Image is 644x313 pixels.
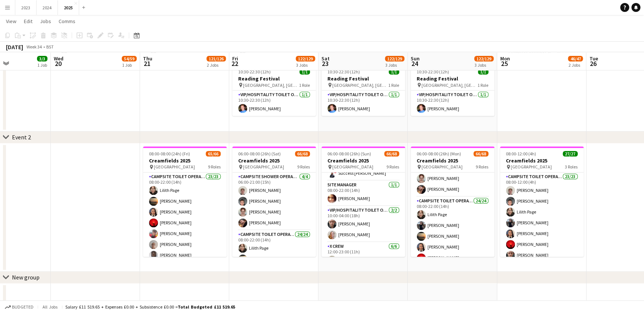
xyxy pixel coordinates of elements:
[385,62,404,68] div: 3 Jobs
[56,16,78,26] a: Comms
[589,55,598,62] span: Tue
[321,146,405,257] app-job-card: 06:00-08:00 (26h) (Sun)66/68Creamfields 2025 [GEOGRAPHIC_DATA]9 Roles[PERSON_NAME][PERSON_NAME]!S...
[321,64,405,116] app-job-card: 10:30-22:30 (12h)1/1Reading Festival [GEOGRAPHIC_DATA], [GEOGRAPHIC_DATA]1 RoleVIP/Hospitality To...
[410,59,420,68] span: 24
[321,181,405,206] app-card-role: Site Manager1/108:00-22:00 (14h)[PERSON_NAME]
[568,62,582,68] div: 2 Jobs
[59,18,75,25] span: Comms
[475,62,493,68] div: 3 Jobs
[296,62,315,68] div: 3 Jobs
[296,56,315,61] span: 122/129
[243,82,299,88] span: [GEOGRAPHIC_DATA], [GEOGRAPHIC_DATA]
[321,206,405,242] app-card-role: VIP/Hospitality Toilet Operative2/210:00-04:00 (18h)[PERSON_NAME][PERSON_NAME]
[232,75,316,82] h3: Reading Festival
[500,146,584,257] app-job-card: 08:00-12:00 (4h)27/27Creamfields 2025 [GEOGRAPHIC_DATA]3 RolesCampsite Toilet Operative23/2308:00...
[297,164,310,170] span: 9 Roles
[122,62,136,68] div: 1 Job
[386,164,399,170] span: 9 Roles
[321,55,330,62] span: Sat
[3,16,19,26] a: View
[24,18,32,25] span: Edit
[565,164,578,170] span: 3 Roles
[417,69,449,75] span: 10:30-22:30 (12h)
[143,157,227,164] h3: Creamfields 2025
[476,164,488,170] span: 9 Roles
[588,59,598,68] span: 26
[37,62,47,68] div: 1 Job
[411,91,494,116] app-card-role: VIP/Hospitality Toilet Operative1/110:30-22:30 (12h)[PERSON_NAME]
[474,56,494,61] span: 122/129
[232,146,316,257] app-job-card: 06:00-08:00 (26h) (Sat)66/68Creamfields 2025 [GEOGRAPHIC_DATA]9 RolesCampsite Shower Operative4/4...
[65,304,235,310] div: Salary £11 519.65 + Expenses £0.00 + Subsistence £0.00 =
[40,18,51,25] span: Jobs
[321,75,405,82] h3: Reading Festival
[37,16,54,26] a: Jobs
[232,157,316,164] h3: Creamfields 2025
[122,56,137,61] span: 54/59
[231,59,238,68] span: 22
[299,82,310,88] span: 1 Role
[327,69,360,75] span: 10:30-22:30 (12h)
[384,151,399,156] span: 66/68
[46,44,54,50] div: BST
[12,133,31,141] div: Event 2
[563,151,578,156] span: 27/27
[500,55,510,62] span: Mon
[232,173,316,230] app-card-role: Campsite Shower Operative4/406:00-21:00 (15h)[PERSON_NAME][PERSON_NAME][PERSON_NAME][PERSON_NAME]
[332,82,388,88] span: [GEOGRAPHIC_DATA], [GEOGRAPHIC_DATA]
[299,69,310,75] span: 1/1
[143,146,227,257] app-job-card: 08:00-08:00 (24h) (Fri)65/66Creamfields 2025 [GEOGRAPHIC_DATA]9 RolesCampsite Toilet Operative23/...
[295,151,310,156] span: 66/68
[154,164,195,170] span: [GEOGRAPHIC_DATA]
[500,157,584,164] h3: Creamfields 2025
[207,62,225,68] div: 2 Jobs
[15,0,37,15] button: 2023
[232,64,316,116] app-job-card: 10:30-22:30 (12h)1/1Reading Festival [GEOGRAPHIC_DATA], [GEOGRAPHIC_DATA]1 RoleVIP/Hospitality To...
[473,151,488,156] span: 66/68
[320,59,330,68] span: 23
[232,91,316,116] app-card-role: VIP/Hospitality Toilet Operative1/110:30-22:30 (12h)[PERSON_NAME]
[178,304,235,310] span: Total Budgeted £11 519.65
[142,59,152,68] span: 21
[4,303,35,311] button: Budgeted
[58,0,79,15] button: 2025
[568,56,583,61] span: 46/47
[25,44,43,50] span: Week 34
[417,151,461,156] span: 06:00-08:00 (26h) (Mon)
[411,146,494,257] app-job-card: 06:00-08:00 (26h) (Mon)66/68Creamfields 2025 [GEOGRAPHIC_DATA]9 Roles06:00-21:00 (15h)[PERSON_NAM...
[499,59,510,68] span: 25
[506,151,536,156] span: 08:00-12:00 (4h)
[511,164,552,170] span: [GEOGRAPHIC_DATA]
[411,64,494,116] app-job-card: 10:30-22:30 (12h)1/1Reading Festival [GEOGRAPHIC_DATA], [GEOGRAPHIC_DATA]1 RoleVIP/Hospitality To...
[6,43,23,51] div: [DATE]
[41,304,59,310] span: All jobs
[321,157,405,164] h3: Creamfields 2025
[385,56,404,61] span: 122/129
[53,59,63,68] span: 20
[388,82,399,88] span: 1 Role
[411,75,494,82] h3: Reading Festival
[327,151,371,156] span: 06:00-08:00 (26h) (Sun)
[411,55,420,62] span: Sun
[143,55,152,62] span: Thu
[37,56,47,61] span: 3/3
[477,82,488,88] span: 1 Role
[6,18,16,25] span: View
[206,56,226,61] span: 121/126
[238,151,281,156] span: 06:00-08:00 (26h) (Sat)
[411,157,494,164] h3: Creamfields 2025
[421,82,477,88] span: [GEOGRAPHIC_DATA], [GEOGRAPHIC_DATA]
[232,55,238,62] span: Fri
[21,16,35,26] a: Edit
[243,164,284,170] span: [GEOGRAPHIC_DATA]
[149,151,190,156] span: 08:00-08:00 (24h) (Fri)
[12,304,34,310] span: Budgeted
[54,55,63,62] span: Wed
